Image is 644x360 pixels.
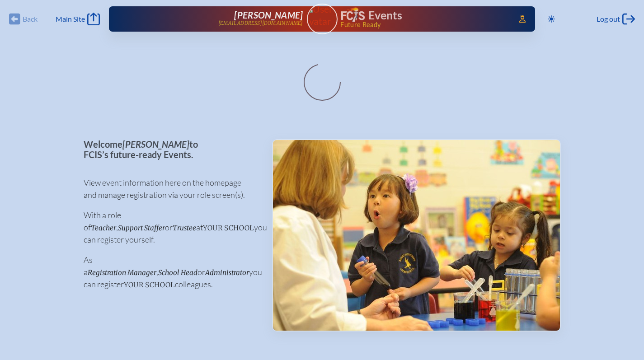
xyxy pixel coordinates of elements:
span: [PERSON_NAME] [122,139,189,150]
span: Main Site [56,14,85,23]
p: View event information here on the homepage and manage registration via your role screen(s). [84,177,258,201]
span: your school [124,281,175,289]
span: Future Ready [340,22,506,28]
span: Administrator [205,268,249,277]
a: Main Site [56,13,100,25]
span: Support Staffer [118,224,165,232]
a: [PERSON_NAME][EMAIL_ADDRESS][DOMAIN_NAME] [138,10,303,28]
p: Welcome to FCIS’s future-ready Events. [84,139,258,159]
span: Teacher [91,224,116,232]
p: [EMAIL_ADDRESS][DOMAIN_NAME] [218,20,303,26]
a: User Avatar [307,4,338,34]
span: [PERSON_NAME] [234,9,303,20]
span: Trustee [173,224,196,232]
img: User Avatar [303,3,341,27]
div: FCIS Events — Future ready [341,7,507,28]
img: Events [273,140,560,331]
p: With a role of , or at you can register yourself. [84,209,258,246]
p: As a , or you can register colleagues. [84,254,258,290]
span: Registration Manager [88,268,156,277]
span: Log out [597,14,620,23]
span: your school [203,224,254,232]
span: School Head [158,268,197,277]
